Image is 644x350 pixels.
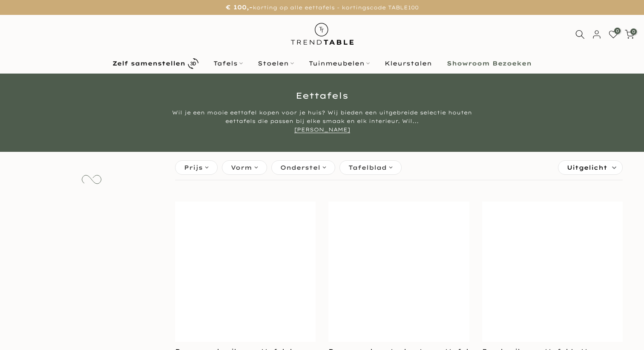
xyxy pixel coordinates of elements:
b: Zelf samenstellen [112,60,185,66]
a: 0 [625,30,634,39]
h1: Eettafels [73,91,571,100]
div: Wil je een mooie eettafel kopen voor je huis? Wij bieden een uitgebreide selectie houten eettafel... [162,108,482,134]
span: Tafelblad [348,163,387,172]
p: korting op alle eettafels - kortingscode TABLE100 [11,2,633,13]
span: 0 [630,28,637,35]
strong: € 100,- [226,3,253,11]
span: 0 [614,28,621,34]
a: Tafels [206,58,250,68]
a: [PERSON_NAME] [294,126,350,133]
a: Zelf samenstellen [105,56,206,71]
span: Prijs [184,163,203,172]
a: Showroom Bezoeken [440,58,539,68]
img: trend table [285,15,359,53]
span: Vorm [231,163,252,172]
a: Kleurstalen [377,58,440,68]
a: Stoelen [250,58,302,68]
a: Tuinmeubelen [302,58,377,68]
b: Showroom Bezoeken [447,60,532,66]
a: 0 [609,30,618,39]
span: Onderstel [280,163,320,172]
span: Uitgelicht [567,161,607,174]
label: Sorteren:Uitgelicht [558,161,622,174]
